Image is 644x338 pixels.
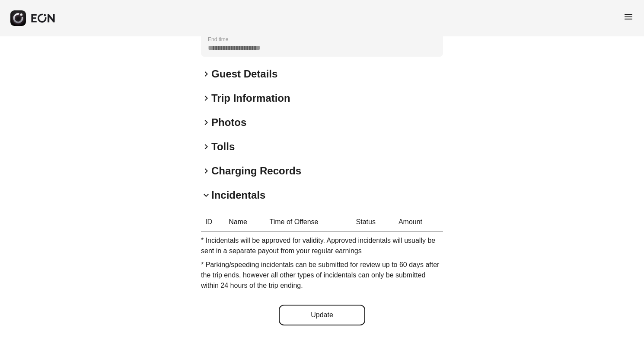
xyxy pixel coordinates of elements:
[201,93,211,103] span: keyboard_arrow_right
[224,212,265,232] th: Name
[352,212,394,232] th: Status
[265,212,352,232] th: Time of Offense
[211,140,235,154] h2: Tolls
[201,117,211,128] span: keyboard_arrow_right
[201,166,211,176] span: keyboard_arrow_right
[279,305,365,325] button: Update
[201,212,224,232] th: ID
[201,142,211,152] span: keyboard_arrow_right
[211,67,277,81] h2: Guest Details
[201,69,211,79] span: keyboard_arrow_right
[201,235,443,256] p: * Incidentals will be approved for validity. Approved incidentals will usually be sent in a separ...
[394,212,443,232] th: Amount
[211,116,246,129] h2: Photos
[201,190,211,200] span: keyboard_arrow_down
[211,91,290,105] h2: Trip Information
[201,260,443,291] p: * Parking/speeding incidentals can be submitted for review up to 60 days after the trip ends, how...
[211,188,265,202] h2: Incidentals
[623,12,634,22] span: menu
[211,164,301,178] h2: Charging Records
